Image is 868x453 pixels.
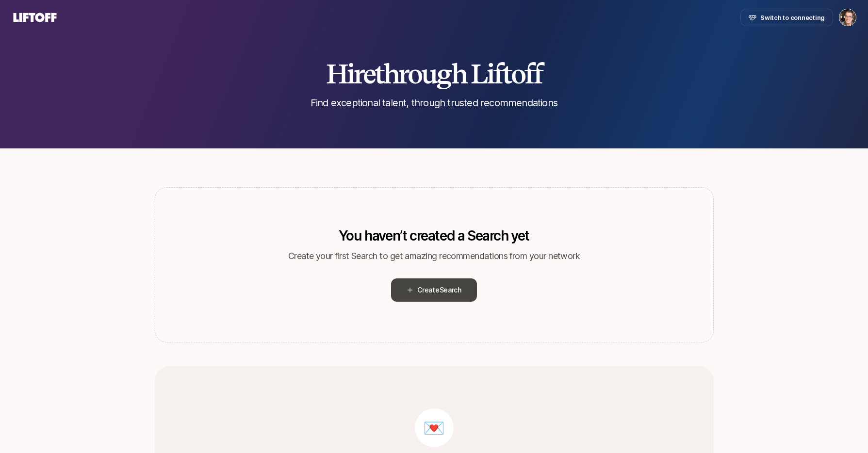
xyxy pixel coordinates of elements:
[839,9,856,26] button: Eric Smith
[288,249,580,263] p: Create your first Search to get amazing recommendations from your network
[326,59,542,88] h2: Hire
[440,286,461,294] span: Search
[311,96,557,110] p: Find exceptional talent, through trusted recommendations
[415,408,454,447] div: 💌
[417,284,461,296] span: Create
[391,278,477,302] button: CreateSearch
[839,9,856,26] img: Eric Smith
[760,13,825,22] span: Switch to connecting
[339,228,529,243] p: You haven’t created a Search yet
[740,9,833,26] button: Switch to connecting
[375,57,542,90] span: through Liftoff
